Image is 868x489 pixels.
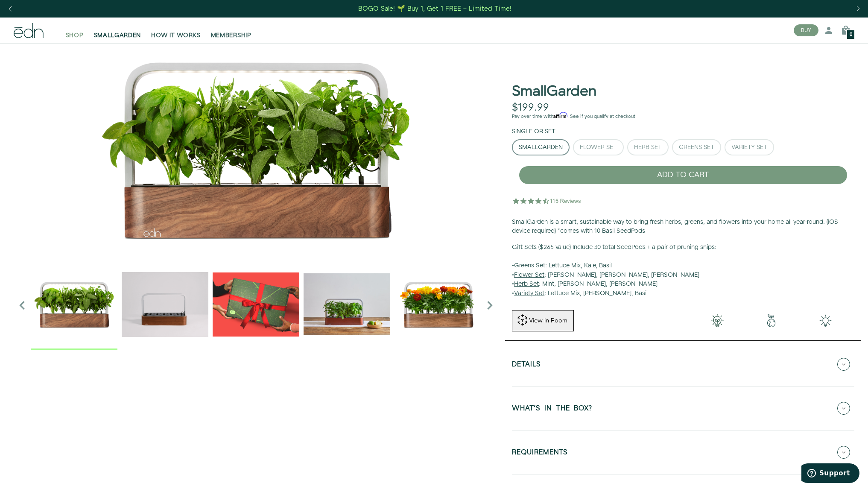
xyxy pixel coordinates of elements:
[514,261,545,270] u: Greens Set
[14,43,498,257] div: 1 / 6
[512,361,541,371] h5: Details
[519,166,848,184] button: ADD TO CART
[395,261,481,348] img: edn-smallgarden-marigold-hero-SLV-2000px_1024x.png
[512,102,549,114] div: $199.99
[514,289,544,298] u: Variety Set
[395,261,481,350] div: 5 / 6
[31,261,117,348] img: Official-EDN-SMALLGARDEN-HERB-HERO-SLV-2000px_1024x.png
[512,349,854,379] button: Details
[151,31,200,40] span: HOW IT WORKS
[512,127,555,136] label: Single or Set
[213,261,299,350] div: 3 / 6
[89,21,146,40] a: SMALLGARDEN
[146,21,205,40] a: HOW IT WORKS
[14,43,498,257] img: Official-EDN-SMALLGARDEN-HERB-HERO-SLV-2000px_4096x.png
[122,261,208,348] img: edn-trim-basil.2021-09-07_14_55_24_1024x.gif
[744,314,798,327] img: green-earth.png
[304,261,390,350] div: 4 / 6
[512,84,596,100] h1: SmallGarden
[573,139,624,155] button: Flower Set
[794,24,818,36] button: BUY
[211,31,251,40] span: MEMBERSHIP
[512,310,574,331] button: View in Room
[512,449,568,459] h5: REQUIREMENTS
[61,21,89,40] a: SHOP
[122,261,208,350] div: 2 / 6
[798,314,853,327] img: edn-smallgarden-tech.png
[725,139,774,155] button: Variety Set
[850,32,852,37] span: 0
[690,314,744,327] img: 001-light-bulb.png
[512,243,854,299] p: • : Lettuce Mix, Kale, Basil • : [PERSON_NAME], [PERSON_NAME], [PERSON_NAME] • : Mint, [PERSON_NA...
[801,463,859,485] iframe: Opens a widget where you can find more information
[94,31,141,40] span: SMALLGARDEN
[512,139,570,155] button: SmallGarden
[14,297,31,314] i: Previous slide
[731,144,767,150] div: Variety Set
[580,144,617,150] div: Flower Set
[304,261,390,348] img: edn-smallgarden-mixed-herbs-table-product-2000px_1024x.jpg
[627,139,669,155] button: Herb Set
[206,21,257,40] a: MEMBERSHIP
[553,112,567,118] span: Affirm
[512,405,592,415] h5: WHAT'S IN THE BOX?
[357,2,512,15] a: BOGO Sale! 🌱 Buy 1, Get 1 FREE – Limited Time!
[512,113,854,120] p: Pay over time with . See if you qualify at checkout.
[634,144,662,150] div: Herb Set
[512,393,854,423] button: WHAT'S IN THE BOX?
[528,316,568,325] div: View in Room
[514,280,539,288] u: Herb Set
[358,4,511,13] div: BOGO Sale! 🌱 Buy 1, Get 1 FREE – Limited Time!
[31,261,117,350] div: 1 / 6
[514,271,544,279] u: Flower Set
[512,243,716,252] b: Gift Sets ($265 value) Include 30 total SeedPods + a pair of pruning snips:
[679,144,714,150] div: Greens Set
[213,261,299,348] img: EMAILS_-_Holiday_21_PT1_28_9986b34a-7908-4121-b1c1-9595d1e43abe_1024x.png
[512,437,854,467] button: REQUIREMENTS
[512,192,582,209] img: 4.5 star rating
[672,139,721,155] button: Greens Set
[481,297,498,314] i: Next slide
[519,144,563,150] div: SmallGarden
[512,218,854,236] p: SmallGarden is a smart, sustainable way to bring fresh herbs, greens, and flowers into your home ...
[66,31,84,40] span: SHOP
